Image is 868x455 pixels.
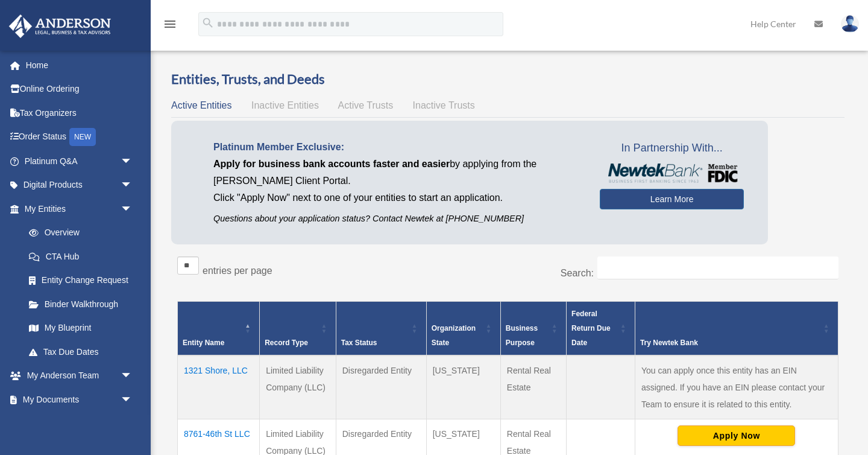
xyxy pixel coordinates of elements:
div: NEW [69,128,96,146]
a: Binder Walkthrough [17,292,145,316]
img: Anderson Advisors Platinum Portal [5,14,115,38]
img: NewtekBankLogoSM.png [606,164,738,183]
th: Entity Name: Activate to invert sorting [178,301,260,355]
span: Record Type [265,339,308,347]
span: Apply for business bank accounts faster and easier [213,159,450,169]
a: CTA Hub [17,244,145,269]
a: Order StatusNEW [8,125,151,150]
p: by applying from the [PERSON_NAME] Client Portal. [213,156,582,189]
td: Disregarded Entity [336,355,426,419]
span: Federal Return Due Date [571,310,611,347]
label: entries per page [203,266,272,276]
p: Click "Apply Now" next to one of your entities to start an application. [213,189,582,206]
img: User Pic [841,15,859,33]
th: Tax Status: Activate to sort [336,301,426,355]
span: arrow_drop_down [121,412,145,436]
span: arrow_drop_down [121,173,145,198]
td: Rental Real Estate [500,355,566,419]
span: Organization State [432,324,476,347]
a: Overview [17,221,139,245]
span: arrow_drop_down [121,387,145,412]
p: Platinum Member Exclusive: [213,139,582,156]
span: arrow_drop_down [121,149,145,174]
span: In Partnership With... [600,139,744,158]
span: Business Purpose [506,324,538,347]
th: Business Purpose: Activate to sort [500,301,566,355]
th: Federal Return Due Date: Activate to sort [567,301,635,355]
span: arrow_drop_down [121,364,145,389]
span: Inactive Entities [251,100,319,110]
a: My Entitiesarrow_drop_down [8,197,145,221]
a: My Anderson Teamarrow_drop_down [8,364,151,388]
span: Active Trusts [338,100,394,110]
a: Tax Due Dates [17,340,145,364]
label: Search: [561,268,594,278]
a: Online Ordering [8,77,151,101]
td: Limited Liability Company (LLC) [260,355,336,419]
span: Inactive Trusts [413,100,475,110]
a: Entity Change Request [17,269,145,293]
a: Digital Productsarrow_drop_down [8,173,151,197]
span: Active Entities [171,100,231,110]
a: My Documentsarrow_drop_down [8,387,151,412]
td: You can apply once this entity has an EIN assigned. If you have an EIN please contact your Team t... [635,355,838,419]
p: Questions about your application status? Contact Newtek at [PHONE_NUMBER] [213,211,582,226]
span: arrow_drop_down [121,197,145,221]
i: menu [163,17,177,31]
button: Apply Now [678,425,795,446]
a: menu [163,21,177,31]
td: 1321 Shore, LLC [178,355,260,419]
span: Tax Status [341,339,377,347]
h3: Entities, Trusts, and Deeds [171,70,844,89]
div: Try Newtek Bank [640,336,820,350]
a: Home [8,53,151,77]
th: Organization State: Activate to sort [426,301,500,355]
a: My Blueprint [17,316,145,340]
span: Entity Name [183,339,224,347]
i: search [201,16,215,30]
a: Online Learningarrow_drop_down [8,412,151,436]
td: [US_STATE] [426,355,500,419]
a: Tax Organizers [8,101,151,125]
a: Learn More [600,189,744,209]
th: Try Newtek Bank : Activate to sort [635,301,838,355]
a: Platinum Q&Aarrow_drop_down [8,149,151,173]
th: Record Type: Activate to sort [260,301,336,355]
